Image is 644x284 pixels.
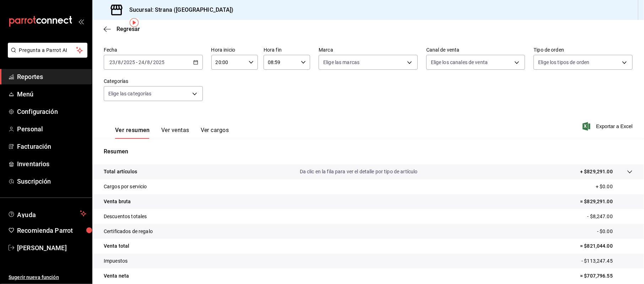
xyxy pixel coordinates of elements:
p: Venta total [104,242,129,250]
p: Total artículos [104,168,137,175]
img: Tooltip marker [130,18,139,27]
button: Exportar a Excel [584,122,633,131]
button: Ver resumen [115,127,150,139]
label: Marca [319,48,418,53]
p: Impuestos [104,257,128,265]
p: Resumen [104,147,633,156]
button: open_drawer_menu [78,19,84,24]
a: Pregunta a Parrot AI [5,52,87,59]
p: - $113,247.45 [581,257,633,265]
span: - [136,59,137,65]
span: Inventarios [17,159,86,169]
span: Suscripción [17,177,86,186]
span: Elige los tipos de orden [538,59,589,66]
p: Certificados de regalo [104,228,153,235]
span: Facturación [17,142,86,151]
span: Ayuda [17,209,77,218]
span: Elige los canales de venta [431,59,488,66]
p: Da clic en la fila para ver el detalle por tipo de artículo [300,168,418,175]
span: Regresar [117,26,140,32]
input: ---- [123,59,135,65]
p: + $0.00 [596,183,633,190]
input: -- [109,59,115,65]
span: [PERSON_NAME] [17,243,86,253]
span: Pregunta a Parrot AI [19,47,76,54]
label: Canal de venta [426,48,525,53]
span: / [115,59,118,65]
p: Descuentos totales [104,213,147,220]
span: Reportes [17,72,86,81]
input: ---- [153,59,165,65]
p: - $0.00 [597,228,633,235]
input: -- [118,59,121,65]
input: -- [138,59,145,65]
p: = $821,044.00 [580,242,633,250]
span: / [145,59,147,65]
p: = $829,291.00 [580,198,633,205]
span: / [151,59,153,65]
span: Elige las marcas [323,59,359,66]
span: Sugerir nueva función [9,274,86,281]
span: Configuración [17,107,86,116]
button: Regresar [104,26,140,32]
div: navigation tabs [115,127,229,139]
span: / [121,59,123,65]
span: Menú [17,89,86,99]
label: Fecha [104,48,203,53]
span: Elige las categorías [108,90,152,97]
p: - $8,247.00 [588,213,633,220]
span: Personal [17,124,86,134]
label: Hora fin [264,48,310,53]
p: Venta neta [104,272,129,280]
span: Recomienda Parrot [17,226,86,235]
button: Pregunta a Parrot AI [8,43,87,58]
p: Venta bruta [104,198,131,205]
h3: Sucursal: Strana ([GEOGRAPHIC_DATA]) [124,6,234,14]
label: Hora inicio [211,48,258,53]
input: -- [147,59,151,65]
p: Cargos por servicio [104,183,147,190]
button: Ver ventas [161,127,189,139]
button: Ver cargos [201,127,229,139]
label: Categorías [104,79,203,84]
p: = $707,796.55 [580,272,633,280]
label: Tipo de orden [534,48,633,53]
p: + $829,291.00 [580,168,613,175]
